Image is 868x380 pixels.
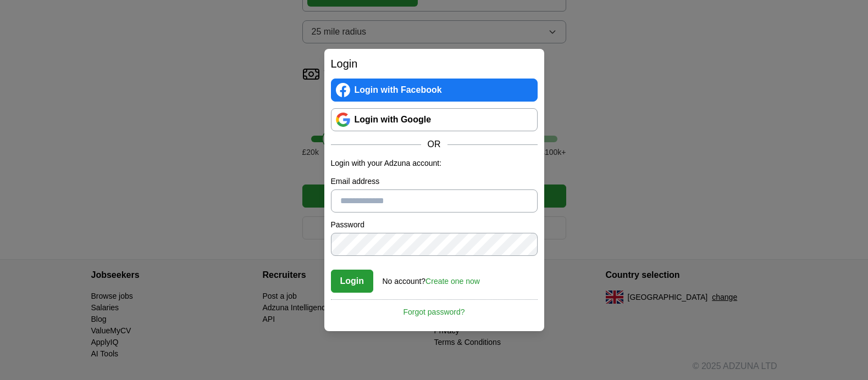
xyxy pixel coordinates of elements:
div: No account? [383,269,480,287]
a: Login with Google [331,108,538,131]
button: Login [331,270,374,293]
h2: Login [331,55,538,72]
a: Forgot password? [331,299,538,318]
span: OR [421,138,447,151]
a: Create one now [425,277,480,286]
a: Login with Facebook [331,79,538,102]
p: Login with your Adzuna account: [331,158,538,169]
label: Email address [331,176,538,187]
label: Password [331,219,538,231]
